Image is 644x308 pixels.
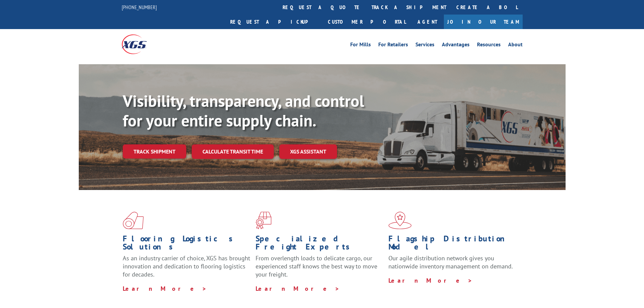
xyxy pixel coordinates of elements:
a: Learn More > [388,277,473,284]
h1: Flooring Logistics Solutions [123,235,251,254]
a: XGS ASSISTANT [279,144,337,159]
img: xgs-icon-focused-on-flooring-red [256,212,271,229]
a: Agent [411,15,444,29]
img: xgs-icon-total-supply-chain-intelligence-red [123,212,144,229]
span: As an industry carrier of choice, XGS has brought innovation and dedication to flooring logistics... [123,254,250,278]
a: Request a pickup [225,15,323,29]
p: From overlength loads to delicate cargo, our experienced staff knows the best way to move your fr... [256,254,383,284]
a: Join Our Team [444,15,523,29]
a: Calculate transit time [192,144,274,159]
a: Learn More > [256,285,340,292]
a: Learn More > [123,285,207,292]
h1: Flagship Distribution Model [388,235,516,254]
a: [PHONE_NUMBER] [122,4,157,10]
a: About [508,42,523,49]
a: Resources [477,42,501,49]
img: xgs-icon-flagship-distribution-model-red [388,212,412,229]
a: For Mills [350,42,371,49]
a: Advantages [442,42,470,49]
span: Our agile distribution network gives you nationwide inventory management on demand. [388,254,513,270]
b: Visibility, transparency, and control for your entire supply chain. [123,90,364,131]
h1: Specialized Freight Experts [256,235,383,254]
a: For Retailers [378,42,408,49]
a: Track shipment [123,144,186,159]
a: Customer Portal [323,15,411,29]
a: Services [415,42,434,49]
